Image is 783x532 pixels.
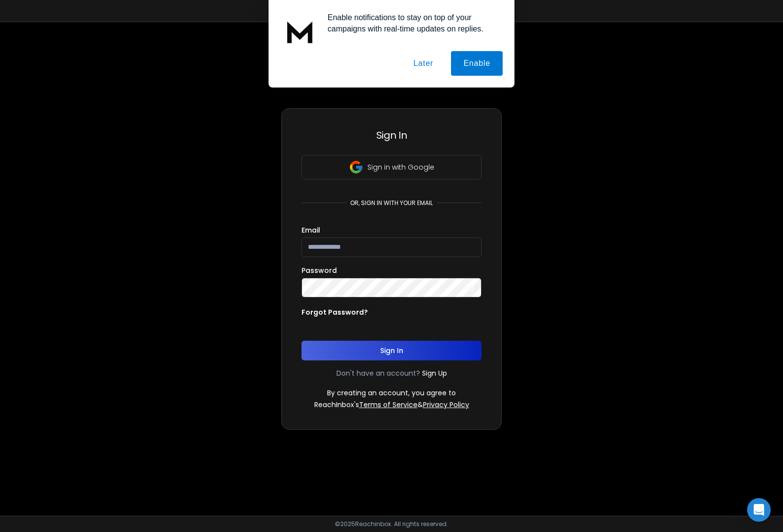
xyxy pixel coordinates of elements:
[301,155,482,179] button: Sign in with Google
[747,498,771,522] div: Open Intercom Messenger
[314,400,469,410] p: ReachInbox's &
[327,388,456,398] p: By creating an account, you agree to
[336,368,420,378] p: Don't have an account?
[301,341,482,360] button: Sign In
[423,400,469,410] a: Privacy Policy
[301,128,482,142] h3: Sign In
[451,51,503,76] button: Enable
[301,227,320,234] label: Email
[320,12,503,34] div: Enable notifications to stay on top of your campaigns with real-time updates on replies.
[280,12,320,51] img: notification icon
[335,520,448,528] p: © 2025 Reachinbox. All rights reserved.
[359,400,418,410] a: Terms of Service
[301,307,368,317] p: Forgot Password?
[301,267,337,274] label: Password
[422,368,447,378] a: Sign Up
[346,199,437,207] p: or, sign in with your email
[401,51,445,76] button: Later
[367,162,434,172] p: Sign in with Google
